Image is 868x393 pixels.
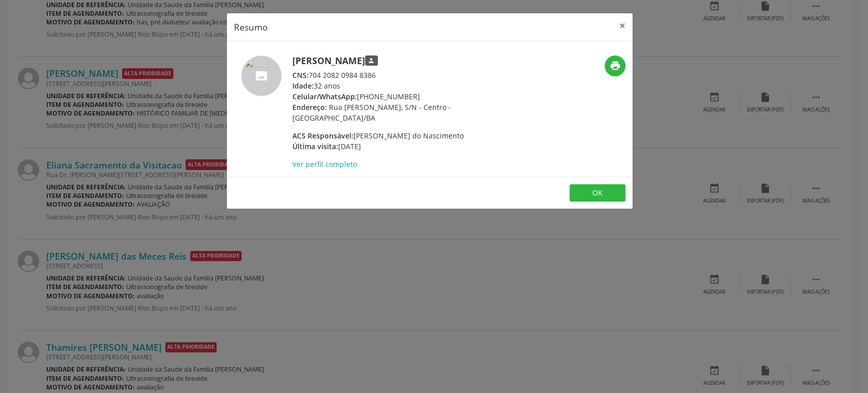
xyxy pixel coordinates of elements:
i: person [368,57,375,64]
i: print [609,60,620,71]
button: OK [570,184,625,202]
h5: Resumo [234,20,268,34]
span: Endereço: [292,102,327,112]
span: ACS Responsável: [292,131,353,141]
div: 32 anos [292,80,490,91]
a: Ver perfil completo [292,159,357,169]
span: Responsável [365,55,378,66]
div: [PHONE_NUMBER] [292,91,490,102]
div: 704 2082 0984 8386 [292,70,490,80]
img: accompaniment [241,55,282,96]
div: [DATE] [292,141,490,152]
button: Close [612,13,633,38]
span: Última visita: [292,142,338,151]
h5: [PERSON_NAME] [292,55,490,66]
span: Celular/WhatsApp: [292,92,357,101]
div: [PERSON_NAME] do Nascimento [292,130,490,141]
button: print [605,55,625,76]
span: CNS: [292,70,309,80]
span: Idade: [292,81,314,91]
span: Rua [PERSON_NAME], S/N - Centro - [GEOGRAPHIC_DATA]/BA [292,102,451,123]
